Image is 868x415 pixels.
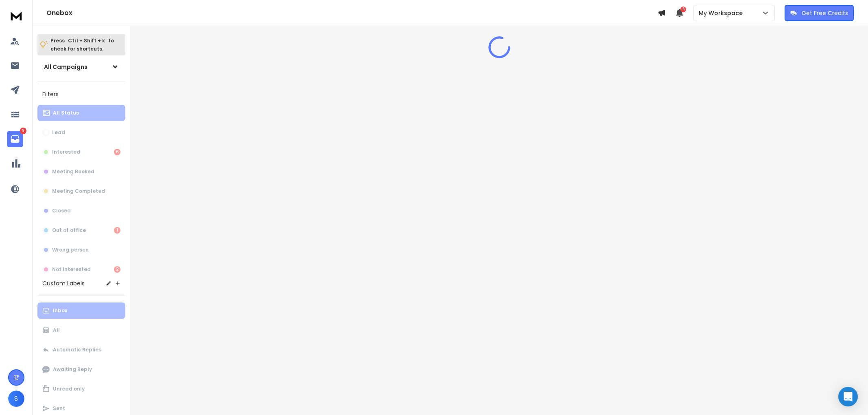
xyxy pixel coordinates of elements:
[44,63,87,71] h1: All Campaigns
[8,8,24,23] img: logo
[8,391,24,407] button: S
[785,5,854,21] button: Get Free Credits
[20,128,26,134] p: 9
[37,59,125,75] button: All Campaigns
[42,279,85,287] h3: Custom Labels
[50,37,114,53] p: Press to check for shortcuts.
[802,9,848,17] p: Get Free Credits
[699,9,746,17] p: My Workspace
[7,131,23,147] a: 9
[37,88,125,100] h3: Filters
[838,387,858,406] div: Open Intercom Messenger
[680,7,686,12] span: 6
[46,8,658,18] h1: Onebox
[67,36,106,45] span: Ctrl + Shift + k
